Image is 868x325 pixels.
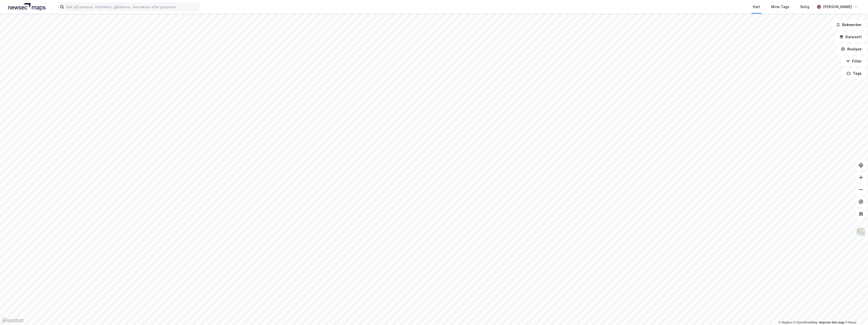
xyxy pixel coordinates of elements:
[842,68,866,78] button: Tags
[771,4,789,10] div: Mine Tags
[753,4,760,10] div: Kart
[778,321,792,324] a: Mapbox
[8,3,46,11] img: logo.a4113a55bc3d86da70a041830d287a7e.svg
[837,44,866,54] button: Analyse
[856,227,866,237] img: Z
[823,4,852,10] div: [PERSON_NAME]
[64,3,199,11] input: Søk på adresse, matrikkel, gårdeiere, leietakere eller personer
[843,301,868,325] div: Kontrollprogram for chat
[819,321,844,324] a: Improve this map
[842,56,866,66] button: Filter
[793,321,818,324] a: OpenStreetMap
[2,318,24,323] a: Mapbox homepage
[835,32,866,42] button: Datasett
[800,4,809,10] div: Bolig
[832,20,866,30] button: Bokmerker
[843,301,868,325] iframe: Chat Widget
